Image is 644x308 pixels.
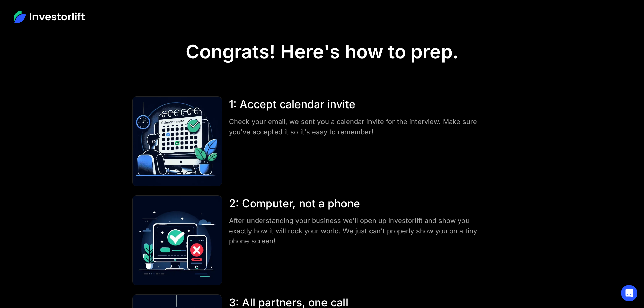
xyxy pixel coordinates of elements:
div: After understanding your business we'll open up Investorlift and show you exactly how it will roc... [229,216,484,246]
div: 1: Accept calendar invite [229,96,484,113]
div: Open Intercom Messenger [621,285,637,301]
div: 2: Computer, not a phone [229,195,484,212]
h1: Congrats! Here's how to prep. [186,41,459,63]
div: Check your email, we sent you a calendar invite for the interview. Make sure you've accepted it s... [229,117,484,137]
